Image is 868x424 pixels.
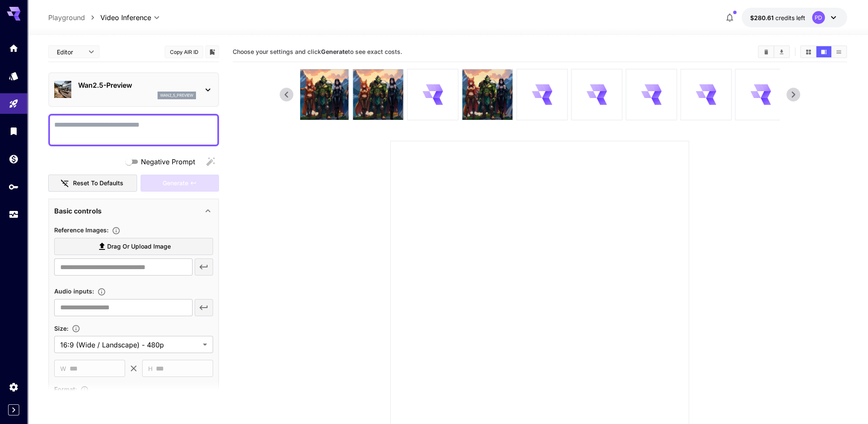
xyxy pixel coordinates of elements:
div: Usage [9,209,19,220]
b: Generate [321,48,348,55]
div: Models [9,71,19,81]
button: Clear All [759,46,774,57]
div: API Keys [9,181,19,192]
div: Clear AllDownload All [758,45,790,58]
button: Adjust the dimensions of the generated image by specifying its width and height in pixels, or sel... [68,324,84,333]
button: Reset to defaults [48,175,137,192]
span: Reference Images : [54,226,108,234]
span: Video Inference [100,12,151,23]
div: Library [9,126,19,136]
button: Upload an audio file. Supported formats: .mp3, .wav, .flac, .aac, .ogg, .m4a, .wma [94,288,109,296]
button: $280.60935PD [742,8,847,27]
span: Audio inputs : [54,288,94,295]
span: 16:9 (Wide / Landscape) - 480p [60,340,199,350]
button: Add to library [208,47,216,57]
div: Show media in grid viewShow media in video viewShow media in list view [800,45,847,58]
img: 0dbPX4AAAAGSURBVAMA8LVxQcRueIMAAAAASUVORK5CYII= [462,69,512,120]
div: Playground [9,98,19,109]
span: Negative Prompt [141,157,195,167]
div: Please add a prompt with at least 3 characters [140,175,219,192]
label: Drag or upload image [54,238,213,255]
button: Expand sidebar [8,404,19,415]
img: FoAAAAAZJREFUAwDXwp8X6sC7cgAAAABJRU5ErkJggg== [353,69,403,120]
span: H [148,364,152,374]
div: PD [812,11,825,24]
div: Basic controls [54,201,213,221]
div: $280.60935 [750,13,805,22]
button: Copy AIR ID [165,46,203,58]
span: Editor [57,47,83,56]
p: Basic controls [54,206,102,216]
span: credits left [775,14,805,21]
p: wan2_5_preview [160,92,193,98]
span: $280.61 [750,14,775,21]
div: Wan2.5-Previewwan2_5_preview [54,77,213,103]
button: Download All [774,46,789,57]
span: Drag or upload image [107,241,171,252]
button: Show media in list view [831,46,846,57]
nav: breadcrumb [48,12,100,23]
a: Playground [48,12,85,23]
span: W [60,364,66,374]
img: 9muxtDAAAABklEQVQDAHhRWeHJ45NpAAAAAElFTkSuQmCC [298,69,348,120]
span: Choose your settings and click to see exact costs. [233,48,402,55]
div: Settings [9,382,19,392]
p: Wan2.5-Preview [78,80,196,90]
button: Show media in grid view [801,46,816,57]
span: Size : [54,325,68,332]
button: Upload a reference image to guide the result. Supported formats: MP4, WEBM and MOV. [108,226,124,235]
button: Show media in video view [816,46,831,57]
div: Home [9,43,19,53]
div: Wallet [9,154,19,164]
